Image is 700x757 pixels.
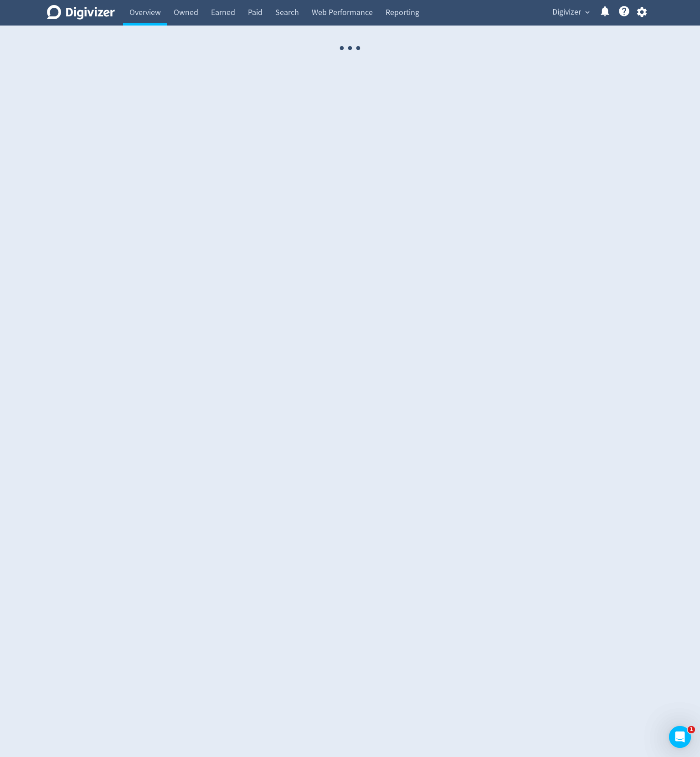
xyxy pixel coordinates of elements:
span: expand_more [583,8,592,16]
span: · [354,26,362,72]
span: Digivizer [552,5,581,20]
span: 1 [688,726,695,733]
iframe: Intercom live chat [669,726,691,748]
span: · [338,26,346,72]
button: Digivizer [549,5,592,20]
span: · [346,26,354,72]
